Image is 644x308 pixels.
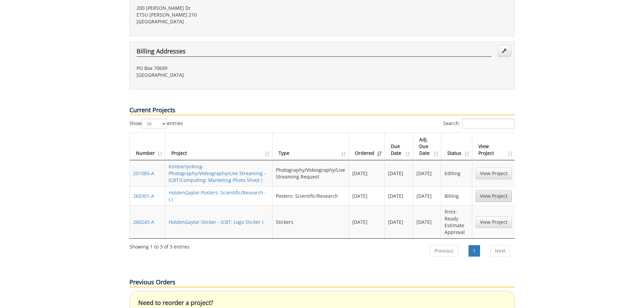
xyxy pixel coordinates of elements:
[349,160,385,186] td: [DATE]
[133,193,154,199] a: 260301-A
[413,206,442,238] td: [DATE]
[385,160,413,186] td: [DATE]
[349,186,385,206] td: [DATE]
[469,245,480,257] a: 1
[133,170,154,176] a: 251085-A
[349,206,385,238] td: [DATE]
[137,48,492,57] h4: Billing Addresses
[129,278,515,287] p: Previous Orders
[462,119,515,129] input: Search:
[272,206,349,238] td: Stickers
[169,163,266,183] a: KimberlynKing-Photography/Videography/Live Streaming - (CBT/Computing: Marketing Photo Shoot )
[491,245,510,257] a: Next
[129,106,515,115] p: Current Projects
[385,186,413,206] td: [DATE]
[129,241,190,250] div: Showing 1 to 3 of 3 entries
[443,119,515,129] label: Search:
[476,168,512,179] a: View Project
[413,186,442,206] td: [DATE]
[441,160,472,186] td: Editing
[137,65,317,72] p: PO Box 70699
[138,300,506,306] h4: Need to reorder a project?
[129,119,183,129] label: Show entries
[441,133,472,160] th: Status: activate to sort column ascending
[169,219,263,225] a: HoldenGaylor-Sticker - (CBT: Logo Sticker )
[385,206,413,238] td: [DATE]
[142,119,167,129] select: Showentries
[137,11,317,18] p: ETSU [PERSON_NAME] 210
[137,72,317,78] p: [GEOGRAPHIC_DATA]
[137,5,317,11] p: 200 [PERSON_NAME] Dr
[272,133,349,160] th: Type: activate to sort column ascending
[133,219,154,225] a: 260243-A
[349,133,385,160] th: Ordered: activate to sort column ascending
[137,18,317,25] p: [GEOGRAPHIC_DATA]
[385,133,413,160] th: Due Date: activate to sort column ascending
[165,133,272,160] th: Project: activate to sort column ascending
[472,133,515,160] th: View Project: activate to sort column ascending
[476,190,512,202] a: View Project
[130,133,165,160] th: Number: activate to sort column ascending
[272,186,349,206] td: Posters: Scientific/Research
[476,216,512,228] a: View Project
[272,160,349,186] td: Photography/Videography/Live Streaming Request
[441,206,472,238] td: Print-Ready Estimate Approval
[413,133,442,160] th: Adj. Due Date: activate to sort column ascending
[430,245,458,257] a: Previous
[498,45,511,57] a: Edit Addresses
[441,186,472,206] td: Billing
[169,189,266,203] a: HoldenGaylor-Posters: Scientific/Research - ( )
[413,160,442,186] td: [DATE]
